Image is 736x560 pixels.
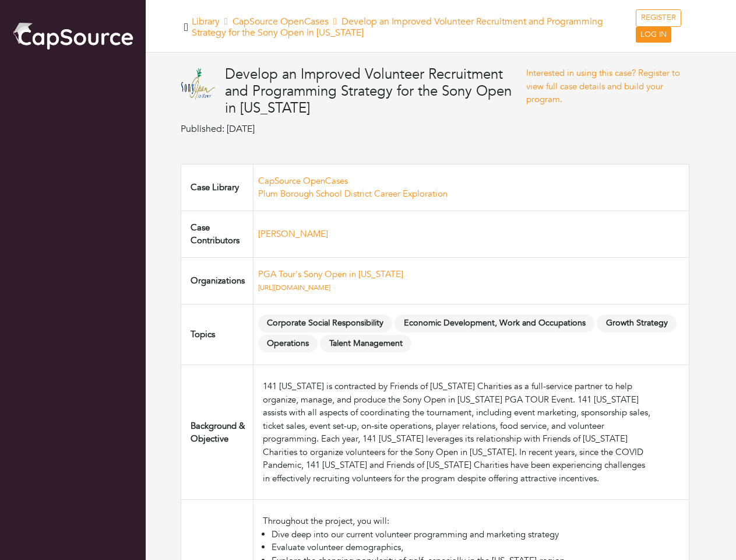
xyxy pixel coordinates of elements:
td: Case Contributors [181,211,253,257]
span: Economic Development, Work and Occupations [395,314,594,332]
img: Sony_Open_in_Hawaii.svg%20(1).png [181,66,216,101]
a: Interested in using this case? Register to view full case details and build your program. [526,67,680,105]
a: LOG IN [636,27,671,43]
td: Organizations [181,257,253,304]
a: REGISTER [636,9,681,27]
a: [PERSON_NAME] [258,228,328,240]
p: Published: [DATE] [181,122,526,136]
div: 141 [US_STATE] is contracted by Friends of [US_STATE] Charities as a full-service partner to help... [263,380,651,485]
div: Throughout the project, you will: [263,514,651,528]
td: Topics [181,304,253,365]
span: Corporate Social Responsibility [258,314,393,332]
td: Case Library [181,164,253,211]
td: Background & Objective [181,365,253,500]
h4: Develop an Improved Volunteer Recruitment and Programming Strategy for the Sony Open in [US_STATE] [225,66,526,117]
span: Talent Management [320,335,411,353]
a: [URL][DOMAIN_NAME] [258,283,330,292]
span: Growth Strategy [597,314,677,332]
span: Operations [258,335,318,353]
img: cap_logo.png [12,20,134,51]
a: CapSource OpenCases [233,15,329,28]
li: Evaluate volunteer demographics, [272,541,651,554]
h5: Library Develop an Improved Volunteer Recruitment and Programming Strategy for the Sony Open in [... [192,16,636,38]
li: Dive deep into our current volunteer programming and marketing strategy [272,528,651,541]
a: CapSource OpenCases [258,175,348,187]
a: PGA Tour's Sony Open in [US_STATE] [258,268,403,280]
a: Plum Borough School District Career Exploration [258,188,448,199]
